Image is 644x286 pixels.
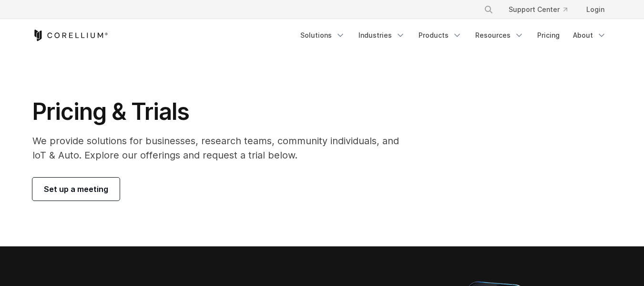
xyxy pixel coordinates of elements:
a: Login [579,1,612,18]
a: Support Center [501,1,575,18]
div: Navigation Menu [295,27,612,44]
a: Solutions [295,27,351,44]
a: Pricing [532,27,565,44]
a: Resources [470,27,530,44]
p: We provide solutions for businesses, research teams, community individuals, and IoT & Auto. Explo... [32,134,412,162]
a: Set up a meeting [32,178,120,201]
a: Corellium Home [32,30,108,41]
a: Products [413,27,468,44]
div: Navigation Menu [472,1,612,18]
a: About [567,27,612,44]
h1: Pricing & Trials [32,97,412,126]
button: Search [480,1,497,18]
a: Industries [353,27,411,44]
span: Set up a meeting [44,183,108,195]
